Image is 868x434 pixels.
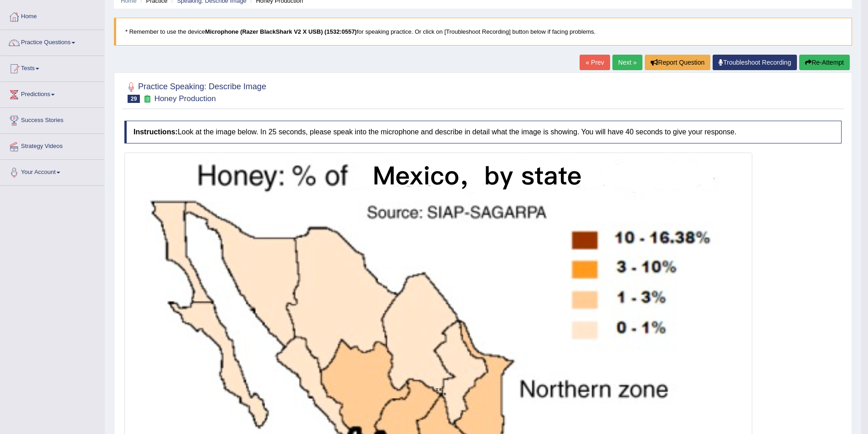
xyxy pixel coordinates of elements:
[0,108,104,131] a: Success Stories
[645,55,710,70] button: Report Question
[134,128,178,136] b: Instructions:
[580,55,610,70] a: « Prev
[124,121,842,143] h4: Look at the image below. In 25 seconds, please speak into the microphone and describe in detail w...
[124,80,266,103] h2: Practice Speaking: Describe Image
[0,82,104,105] a: Predictions
[114,18,852,46] blockquote: * Remember to use the device for speaking practice. Or click on [Troubleshoot Recording] button b...
[0,160,104,183] a: Your Account
[0,134,104,157] a: Strategy Videos
[205,28,357,35] b: Microphone (Razer BlackShark V2 X USB) (1532:0557)
[799,55,850,70] button: Re-Attempt
[0,30,104,53] a: Practice Questions
[128,95,140,103] span: 29
[154,94,216,103] small: Honey Production
[713,55,797,70] a: Troubleshoot Recording
[142,95,152,103] small: Exam occurring question
[0,4,104,27] a: Home
[0,56,104,79] a: Tests
[612,55,642,70] a: Next »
